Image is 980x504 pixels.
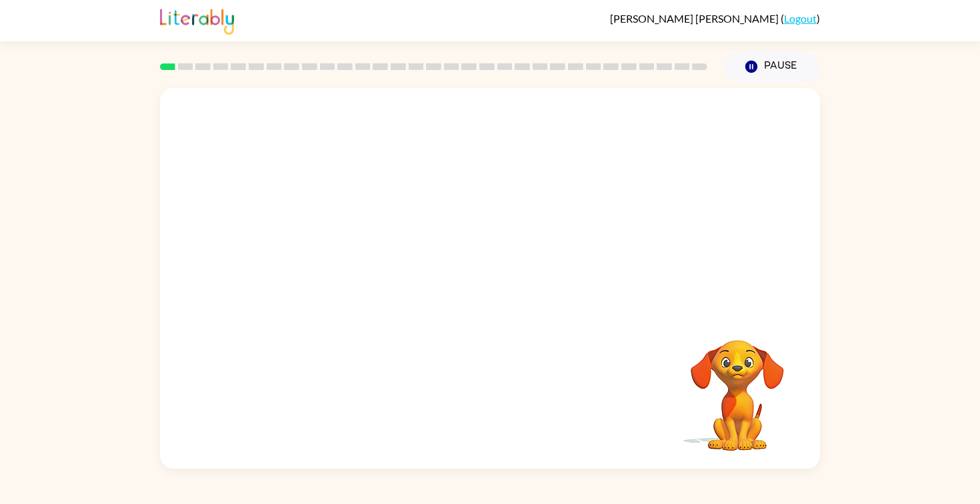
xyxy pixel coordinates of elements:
[610,12,781,25] span: [PERSON_NAME] [PERSON_NAME]
[610,12,820,25] div: ( )
[160,5,234,35] img: Literably
[784,12,817,25] a: Logout
[723,51,820,82] button: Pause
[671,319,804,453] video: Your browser must support playing .mp4 files to use Literably. Please try using another browser.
